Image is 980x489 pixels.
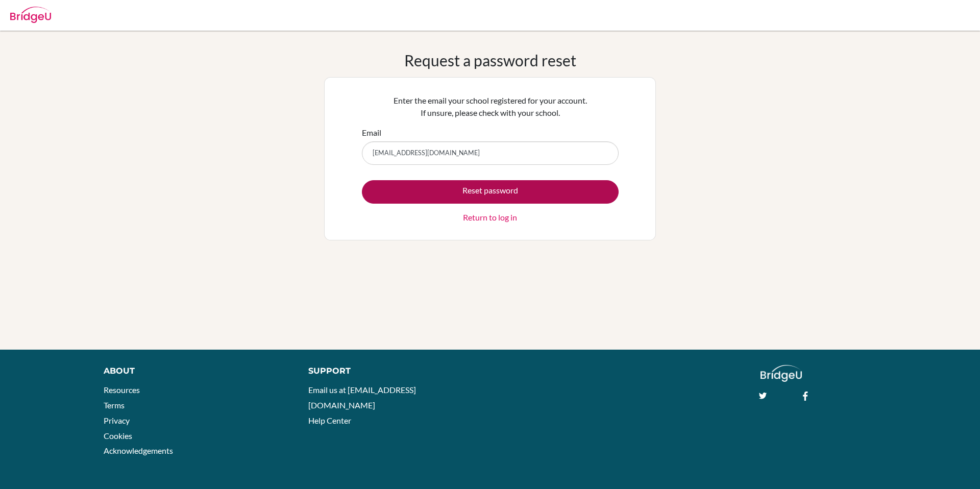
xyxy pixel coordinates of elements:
[104,431,132,441] a: Cookies
[761,365,802,382] img: logo_white@2x-f4f0deed5e89b7ecb1c2cc34c3e3d731f90f0f143d5ea2071677605dd97b5244.png
[404,51,576,69] h1: Request a password reset
[104,400,125,410] a: Terms
[10,7,51,23] img: Bridge-U
[308,365,478,377] div: Support
[362,180,619,204] button: Reset password
[104,415,130,425] a: Privacy
[104,365,285,377] div: About
[308,415,351,425] a: Help Center
[308,385,416,410] a: Email us at [EMAIL_ADDRESS][DOMAIN_NAME]
[362,127,381,139] label: Email
[104,446,173,455] a: Acknowledgements
[104,385,140,395] a: Resources
[362,94,619,119] p: Enter the email your school registered for your account. If unsure, please check with your school.
[463,211,517,224] a: Return to log in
